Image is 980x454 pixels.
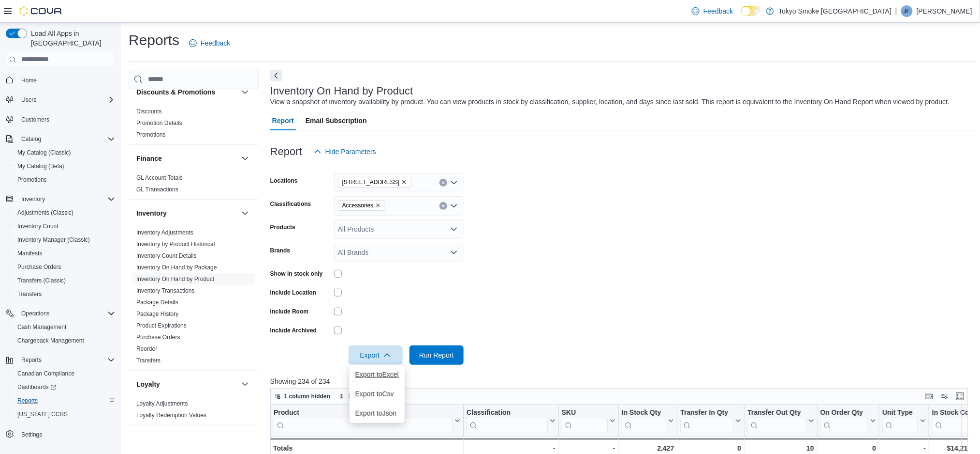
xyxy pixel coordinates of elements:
span: Manifests [14,248,115,259]
label: Show in stock only [270,270,323,278]
button: Transfers [10,287,119,301]
a: GL Transactions [136,186,178,193]
button: Manifests [10,247,119,260]
span: Inventory On Hand by Package [136,264,217,271]
a: Inventory Count Details [136,252,197,259]
span: My Catalog (Beta) [17,162,64,170]
span: Feedback [201,38,230,48]
a: My Catalog (Classic) [14,147,75,158]
span: Reports [14,395,115,407]
label: Locations [270,177,298,185]
button: Transfer In Qty [680,408,741,433]
span: Transfers (Classic) [14,275,115,286]
span: Transfers (Classic) [17,277,66,284]
span: Loyalty Redemption Values [136,411,206,419]
a: [US_STATE] CCRS [14,408,72,420]
a: Canadian Compliance [14,368,78,379]
a: Package Details [136,299,178,306]
span: Operations [17,308,115,319]
button: Open list of options [450,225,458,233]
button: Purchase Orders [10,260,119,274]
span: Feedback [703,6,733,16]
span: Load All Apps in [GEOGRAPHIC_DATA] [27,29,115,48]
button: Run Report [410,345,464,365]
a: Discounts [136,108,162,115]
button: My Catalog (Classic) [10,146,119,159]
button: In Stock Qty [622,408,674,433]
a: Purchase Orders [136,334,180,341]
button: Sort fields [335,391,378,402]
span: Accessories [338,200,386,211]
div: Product [274,408,453,417]
span: Catalog [21,135,41,143]
span: Promotions [17,176,47,184]
h3: Inventory [136,208,167,218]
span: Report [272,111,294,130]
span: Chargeback Management [17,337,84,344]
a: Transfers [136,357,161,364]
button: Reports [17,354,45,366]
a: Inventory by Product Historical [136,241,215,248]
span: Adjustments (Classic) [17,209,73,217]
a: Inventory Transactions [136,287,195,294]
span: Inventory Manager (Classic) [17,236,90,244]
a: Feedback [688,1,737,21]
span: Inventory by Product Historical [136,240,215,248]
button: Remove Accessories from selection in this group [375,203,381,208]
span: Home [21,77,37,84]
div: Transfer In Qty [680,408,733,433]
a: Inventory Adjustments [136,229,193,236]
span: Discounts [136,108,162,115]
a: Transfers (Classic) [14,275,70,286]
span: Inventory Count [14,220,115,232]
img: Cova [19,6,63,16]
span: My Catalog (Classic) [17,149,71,157]
h3: Inventory On Hand by Product [270,85,413,97]
button: Loyalty [136,379,237,389]
span: Reports [21,356,42,364]
button: Export toCsv [350,384,405,404]
span: Home [17,74,115,86]
button: Remove 979 Bloor St W from selection in this group [401,179,407,185]
span: Operations [21,310,50,317]
div: Discounts & Promotions [129,106,259,144]
span: My Catalog (Classic) [14,147,115,158]
button: Inventory [2,192,119,206]
button: 1 column hidden [271,391,334,402]
span: My Catalog (Beta) [14,160,115,172]
a: Dashboards [14,381,60,393]
button: Open list of options [450,179,458,187]
a: Reorder [136,345,157,352]
span: [US_STATE] CCRS [17,410,68,418]
label: Include Location [270,289,316,297]
span: Washington CCRS [14,408,115,420]
button: Customers [2,112,119,126]
h3: Discounts & Promotions [136,87,215,97]
button: Users [2,93,119,107]
a: Purchase Orders [14,261,65,273]
span: Export to Excel [355,371,399,378]
span: Users [17,94,115,106]
button: [US_STATE] CCRS [10,407,119,421]
span: Sort fields [349,392,374,400]
button: Reports [10,394,119,407]
div: View a snapshot of inventory availability by product. You can view products in stock by classific... [270,97,950,107]
div: Unit Type [882,408,918,433]
span: Export to Csv [355,390,399,398]
button: Keyboard shortcuts [923,391,935,402]
label: Include Archived [270,327,317,334]
span: Users [21,96,36,104]
label: Brands [270,247,290,254]
a: Inventory On Hand by Product [136,276,214,282]
button: Enter fullscreen [954,391,966,402]
button: Operations [2,307,119,320]
a: Feedback [185,33,234,53]
span: Catalog [17,133,115,145]
button: Inventory Manager (Classic) [10,233,119,247]
span: 1 column hidden [284,392,330,400]
span: Export [354,345,397,365]
span: Inventory Count Details [136,252,197,260]
span: GL Transactions [136,186,178,193]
